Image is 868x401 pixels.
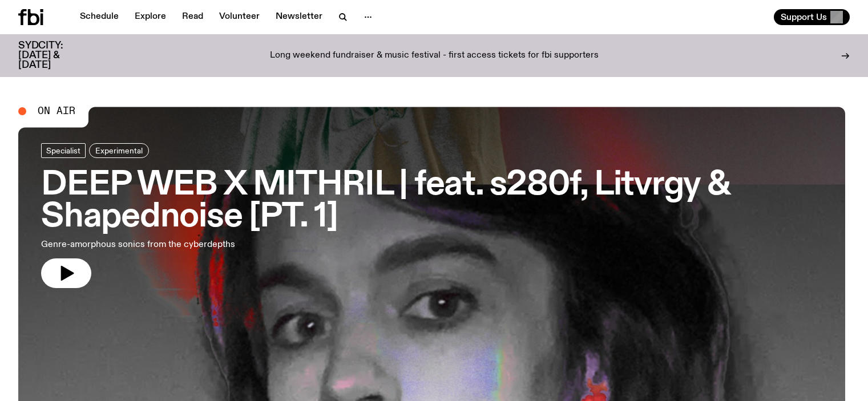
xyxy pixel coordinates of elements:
button: Support Us [774,9,850,25]
a: Experimental [89,143,149,158]
a: Newsletter [269,9,329,25]
span: On Air [38,106,75,116]
h3: SYDCITY: [DATE] & [DATE] [18,41,91,70]
span: Experimental [95,147,143,155]
a: Specialist [41,143,86,158]
span: Specialist [46,147,80,155]
a: DEEP WEB X MITHRIL | feat. s280f, Litvrgy & Shapednoise [PT. 1]Genre-amorphous sonics from the cy... [41,143,827,288]
a: Volunteer [212,9,267,25]
span: Support Us [781,12,827,22]
p: Long weekend fundraiser & music festival - first access tickets for fbi supporters [270,51,599,61]
h3: DEEP WEB X MITHRIL | feat. s280f, Litvrgy & Shapednoise [PT. 1] [41,169,827,233]
a: Explore [128,9,173,25]
a: Schedule [73,9,126,25]
p: Genre-amorphous sonics from the cyberdepths [41,238,333,252]
a: Read [175,9,210,25]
